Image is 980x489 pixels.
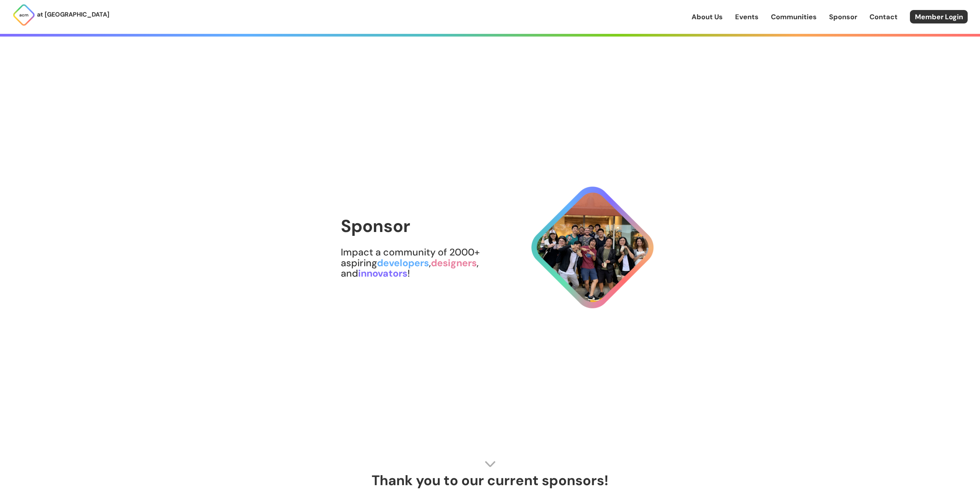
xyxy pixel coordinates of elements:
a: Events [735,12,759,22]
a: at [GEOGRAPHIC_DATA] [12,3,109,27]
img: ACM Logo [12,3,35,27]
a: Sponsor [829,12,857,22]
a: About Us [692,12,723,22]
h1: Thank you to our current sponsors! [356,473,624,488]
a: Contact [869,12,898,22]
a: Member Login [910,10,968,23]
h2: Impact a community of 2000+ aspiring , , and ! [341,247,524,279]
img: Sponsor Logo [524,179,661,316]
span: designers [431,257,477,269]
a: Communities [771,12,817,22]
img: Scroll Arrow [484,458,496,470]
h1: Sponsor [341,217,524,236]
span: developers [377,257,429,269]
span: innovators [358,267,407,280]
p: at [GEOGRAPHIC_DATA] [37,10,109,20]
